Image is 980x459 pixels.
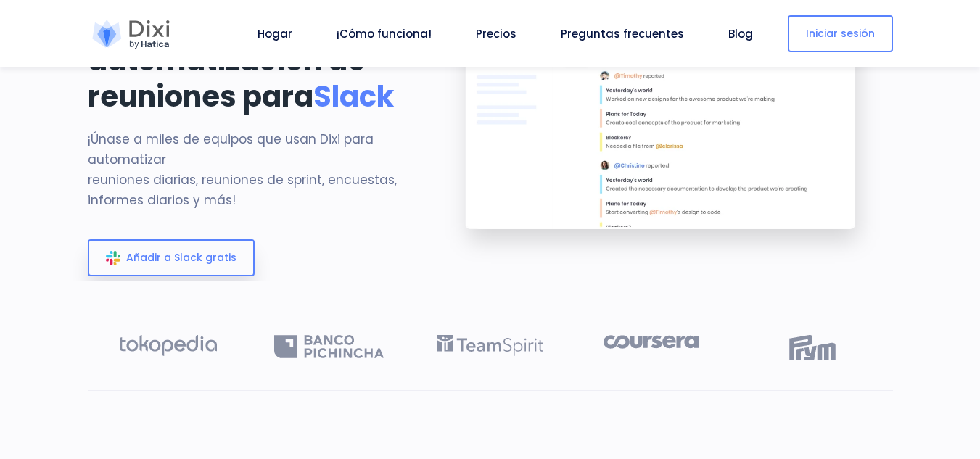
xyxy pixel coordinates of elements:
a: Precios [470,25,522,42]
font: Slack [313,76,394,117]
font: Hogar [258,26,292,41]
font: Blog [728,26,753,41]
a: Añadir a Slack gratis [88,239,255,276]
a: Iniciar sesión [788,15,893,52]
a: Hogar [252,25,298,42]
a: ¡Cómo funciona! [331,25,437,42]
a: Preguntas frecuentes [555,25,690,42]
font: ¡Cómo funciona! [337,26,432,41]
font: Precios [476,26,516,41]
a: Blog [722,25,759,42]
img: slack_icon_color.svg [106,251,120,265]
font: ¡Únase a miles de equipos que usan Dixi para automatizar [88,131,374,168]
font: Preguntas frecuentes [561,26,684,41]
font: Añadir a Slack gratis [126,250,236,265]
font: reuniones diarias, reuniones de sprint, encuestas, informes diarios y más! [88,171,397,209]
font: Iniciar sesión [806,26,875,41]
